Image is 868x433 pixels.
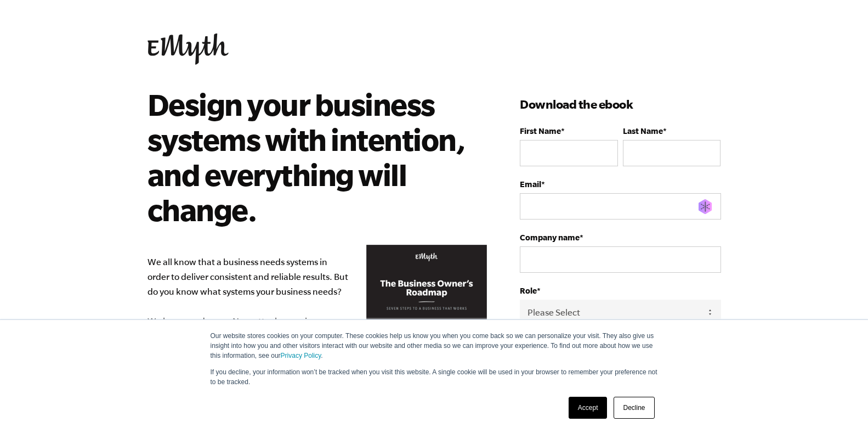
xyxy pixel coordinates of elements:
span: Company name [520,233,580,242]
a: Accept [569,397,608,419]
span: Role [520,286,537,295]
img: Business Owners Roadmap Cover [366,245,487,401]
img: EMyth [147,33,229,65]
a: Privacy Policy [281,352,321,359]
span: Email [520,179,541,189]
p: If you decline, your information won’t be tracked when you visit this website. A single cookie wi... [211,367,658,387]
a: Decline [614,397,654,419]
span: First Name [520,126,561,136]
h3: Download the ebook [520,95,721,113]
span: Last Name [623,126,663,136]
h2: Design your business systems with intention, and everything will change. [147,87,472,227]
p: Our website stores cookies on your computer. These cookies help us know you when you come back so... [211,331,658,361]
